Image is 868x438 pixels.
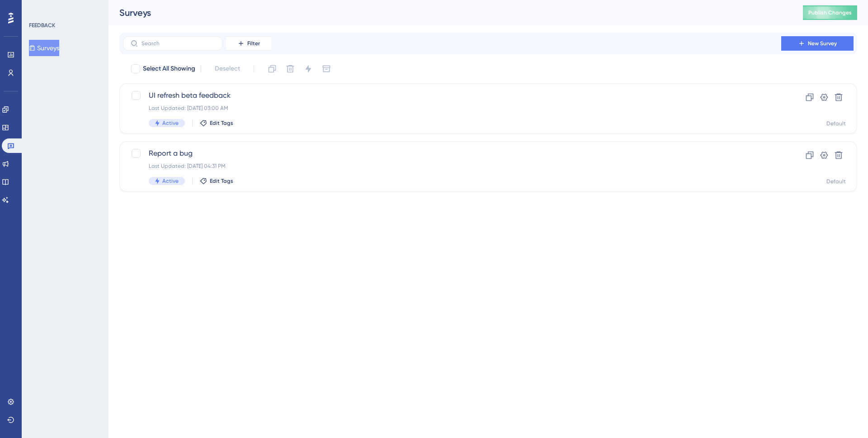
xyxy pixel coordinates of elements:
[826,178,846,185] div: Default
[781,36,854,51] button: New Survey
[803,5,857,20] button: Publish Changes
[210,177,233,185] span: Edit Tags
[826,120,846,127] div: Default
[207,61,248,77] button: Deselect
[143,63,195,74] span: Select All Showing
[29,22,55,29] div: FEEDBACK
[808,40,837,47] span: New Survey
[247,40,260,47] span: Filter
[210,119,233,127] span: Edit Tags
[119,6,780,19] div: Surveys
[142,40,215,47] input: Search
[162,119,179,127] span: Active
[200,119,233,127] button: Edit Tags
[808,9,852,16] span: Publish Changes
[215,63,240,74] span: Deselect
[162,177,179,185] span: Active
[149,148,755,159] span: Report a bug
[149,162,755,170] div: Last Updated: [DATE] 04:31 PM
[149,90,755,101] span: UI refresh beta feedback
[226,36,271,51] button: Filter
[149,105,755,112] div: Last Updated: [DATE] 03:00 AM
[200,177,233,185] button: Edit Tags
[29,40,59,56] button: Surveys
